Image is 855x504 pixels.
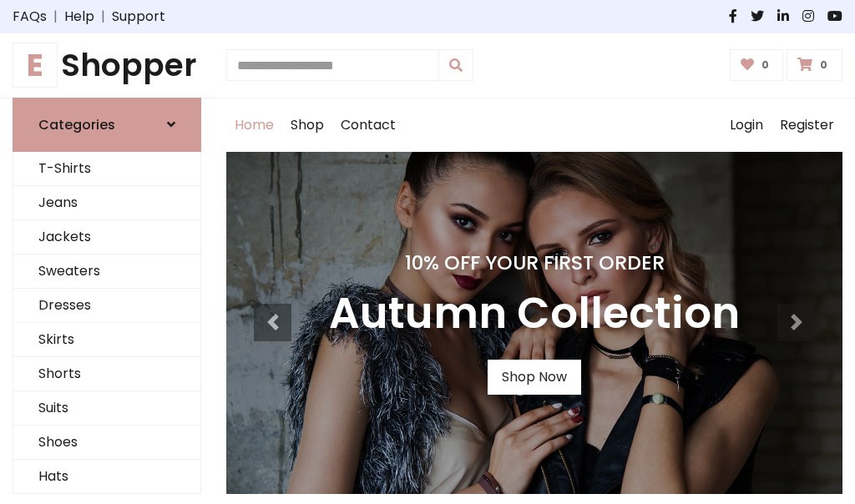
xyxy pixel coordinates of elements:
[13,47,201,84] h1: Shopper
[329,288,740,340] h3: Autumn Collection
[721,98,772,152] a: Login
[112,7,165,27] a: Support
[13,357,200,391] a: Shorts
[94,7,112,27] span: |
[13,43,58,88] span: E
[13,220,200,255] a: Jackets
[47,7,64,27] span: |
[13,152,200,186] a: T-Shirts
[332,98,404,152] a: Contact
[64,7,94,27] a: Help
[226,98,282,152] a: Home
[772,98,842,152] a: Register
[13,255,200,289] a: Sweaters
[13,98,201,152] a: Categories
[13,7,47,27] a: FAQs
[488,360,581,395] a: Shop Now
[787,49,842,81] a: 0
[329,251,740,275] h4: 10% Off Your First Order
[13,186,200,220] a: Jeans
[13,460,200,494] a: Hats
[13,426,200,460] a: Shoes
[730,49,784,81] a: 0
[816,58,832,73] span: 0
[282,98,332,152] a: Shop
[38,117,115,133] h6: Categories
[13,47,201,84] a: EShopper
[757,58,773,73] span: 0
[13,391,200,426] a: Suits
[13,289,200,323] a: Dresses
[13,323,200,357] a: Skirts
